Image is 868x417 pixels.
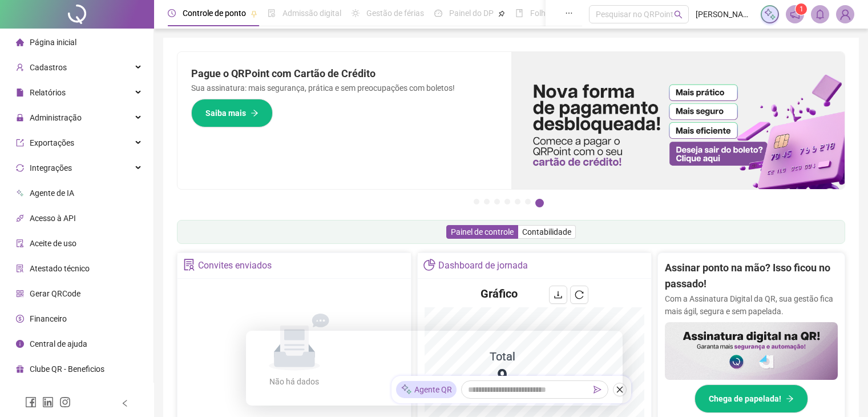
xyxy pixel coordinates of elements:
span: Controle de ponto [183,9,246,18]
img: 88375 [837,6,854,23]
span: Contabilidade [522,227,571,236]
p: Com a Assinatura Digital da QR, sua gestão fica mais ágil, segura e sem papelada. [665,292,838,318]
span: Exportações [30,138,74,147]
iframe: Pesquisa da QRPoint [246,331,623,406]
span: arrow-right [786,395,794,403]
span: Aceite de uso [30,239,76,248]
div: Convites enviados [198,256,272,275]
span: Administração [30,113,82,122]
button: 2 [484,199,490,205]
button: 1 [474,199,479,205]
span: Relatórios [30,88,66,97]
span: ellipsis [565,9,573,17]
div: Não há dados [242,375,347,388]
span: file [16,89,24,97]
span: gift [16,365,24,373]
button: 3 [494,199,500,205]
span: left [121,399,129,407]
span: reload [575,290,584,299]
img: sparkle-icon.fc2bf0ac1784a2077858766a79e2daf3.svg [764,8,776,21]
sup: 1 [796,3,807,15]
span: sync [16,164,24,172]
span: download [554,290,563,299]
span: dashboard [434,9,442,17]
span: sun [352,9,360,17]
span: search [674,10,683,19]
span: Folha de pagamento [530,9,603,18]
div: Dashboard de jornada [438,256,528,275]
span: Central de ajuda [30,339,87,348]
span: Admissão digital [282,9,341,18]
span: lock [16,114,24,122]
h2: Assinar ponto na mão? Isso ficou no passado! [665,260,838,292]
span: Clube QR - Beneficios [30,364,104,374]
span: home [16,38,24,46]
h4: Gráfico [481,286,518,302]
span: audit [16,239,24,247]
h2: Pague o QRPoint com Cartão de Crédito [191,66,498,82]
img: banner%2F02c71560-61a6-44d4-94b9-c8ab97240462.png [665,322,838,380]
span: book [515,9,523,17]
img: banner%2F096dab35-e1a4-4d07-87c2-cf089f3812bf.png [511,52,845,189]
button: 4 [504,199,510,205]
span: solution [16,264,24,272]
span: qrcode [16,290,24,298]
span: 1 [800,5,804,13]
span: info-circle [16,340,24,348]
button: 6 [525,199,531,205]
p: Sua assinatura: mais segurança, prática e sem preocupações com boletos! [191,82,498,94]
span: notification [790,9,800,19]
span: Financeiro [30,314,67,323]
span: Página inicial [30,38,76,47]
span: facebook [25,396,37,408]
span: arrow-right [251,109,259,117]
span: Acesso à API [30,214,76,223]
span: Chega de papelada! [709,392,781,405]
button: 7 [535,199,544,207]
span: dollar [16,315,24,323]
span: pushpin [251,10,257,17]
button: 5 [515,199,520,205]
span: pushpin [498,10,505,17]
span: file-done [268,9,276,17]
span: solution [183,259,195,271]
span: pie-chart [423,259,435,271]
span: clock-circle [168,9,176,17]
span: instagram [59,396,71,408]
span: Painel de controle [451,227,514,236]
button: Chega de papelada! [695,384,808,413]
iframe: Intercom live chat [829,378,857,406]
span: user-add [16,63,24,71]
span: api [16,214,24,222]
span: [PERSON_NAME] - CT Delta [696,8,754,21]
span: Gestão de férias [366,9,424,18]
span: export [16,139,24,147]
span: Agente de IA [30,189,74,198]
span: Gerar QRCode [30,289,80,298]
span: Atestado técnico [30,264,90,273]
span: bell [815,9,825,19]
span: Painel do DP [449,9,494,18]
button: Saiba mais [191,99,273,127]
span: Integrações [30,163,72,173]
span: Cadastros [30,63,67,72]
span: linkedin [42,396,54,408]
span: Saiba mais [205,107,246,119]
